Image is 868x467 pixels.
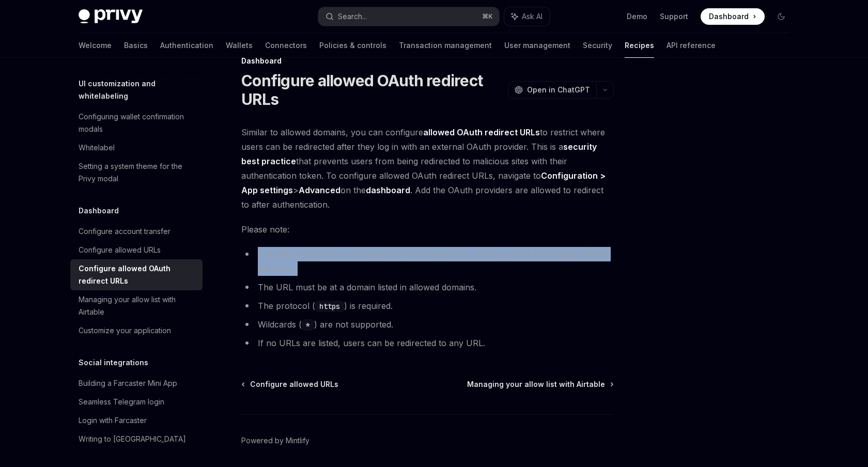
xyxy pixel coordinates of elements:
a: Powered by Mintlify [241,435,309,446]
a: Whitelabel [70,138,203,157]
span: Dashboard [709,11,749,22]
a: Authentication [160,33,213,58]
a: Demo [627,11,647,22]
a: Configure account transfer [70,222,203,241]
a: API reference [667,33,716,58]
a: Writing to [GEOGRAPHIC_DATA] [70,430,203,448]
h1: Configure allowed OAuth redirect URLs [241,71,504,108]
a: User management [504,33,570,58]
li: The URL must be an exact match for the redirect URL; query params and trailing slashes will error. [241,247,614,276]
h5: Social integrations [79,356,148,369]
div: Seamless Telegram login [79,396,164,408]
a: Recipes [625,33,654,58]
div: Configure allowed URLs [79,244,161,256]
div: Configure account transfer [79,225,171,238]
button: Open in ChatGPT [508,81,596,99]
span: Managing your allow list with Airtable [467,379,605,390]
a: Managing your allow list with Airtable [70,290,203,321]
a: Seamless Telegram login [70,393,203,411]
a: Transaction management [399,33,492,58]
h5: UI customization and whitelabeling [79,77,203,102]
div: Login with Farcaster [79,414,147,427]
span: Configure allowed URLs [250,379,338,390]
a: Configure allowed URLs [70,241,203,259]
strong: Advanced [299,185,340,195]
li: If no URLs are listed, users can be redirected to any URL. [241,336,614,350]
strong: allowed OAuth redirect URLs [423,127,540,137]
li: The protocol ( ) is required. [241,299,614,313]
span: Please note: [241,222,614,237]
a: Dashboard [701,8,765,25]
a: Security [583,33,612,58]
li: Wildcards ( ) are not supported. [241,317,614,332]
span: Open in ChatGPT [527,85,590,95]
span: Similar to allowed domains, you can configure to restrict where users can be redirected after the... [241,125,614,212]
a: Configure allowed OAuth redirect URLs [70,259,203,290]
li: The URL must be at a domain listed in allowed domains. [241,280,614,294]
img: dark logo [79,9,143,24]
div: Search... [338,10,367,23]
a: Configuring wallet confirmation modals [70,107,203,138]
button: Ask AI [504,7,550,26]
h5: Dashboard [79,205,119,217]
div: Writing to [GEOGRAPHIC_DATA] [79,433,186,445]
div: Dashboard [241,56,614,66]
span: ⌘ K [482,12,493,21]
a: Wallets [226,33,253,58]
div: Customize your application [79,324,171,337]
a: Building a Farcaster Mini App [70,374,203,393]
div: Setting a system theme for the Privy modal [79,160,196,185]
div: Whitelabel [79,142,115,154]
a: Policies & controls [319,33,386,58]
a: Login with Farcaster [70,411,203,430]
a: Configure allowed URLs [242,379,338,390]
a: Welcome [79,33,112,58]
code: https [315,301,344,312]
div: Configuring wallet confirmation modals [79,111,196,135]
a: Basics [124,33,148,58]
div: Building a Farcaster Mini App [79,377,177,390]
div: Managing your allow list with Airtable [79,293,196,318]
div: Configure allowed OAuth redirect URLs [79,262,196,287]
a: Customize your application [70,321,203,340]
a: Managing your allow list with Airtable [467,379,613,390]
button: Search...⌘K [318,7,499,26]
a: Setting a system theme for the Privy modal [70,157,203,188]
a: Connectors [265,33,307,58]
a: dashboard [366,185,410,196]
button: Toggle dark mode [773,8,789,25]
span: Ask AI [522,11,542,22]
a: Support [660,11,688,22]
